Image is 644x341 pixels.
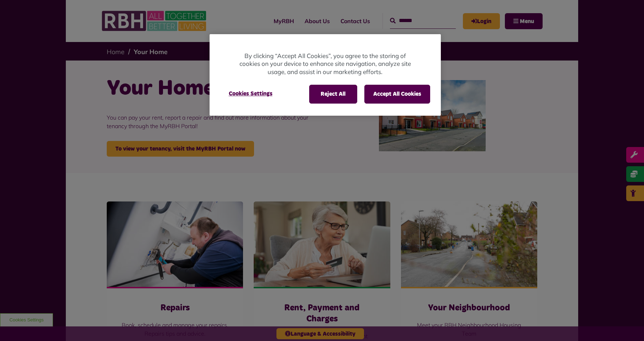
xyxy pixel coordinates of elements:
div: Privacy [210,34,441,116]
button: Accept All Cookies [364,85,430,103]
p: By clicking “Accept All Cookies”, you agree to the storing of cookies on your device to enhance s... [238,52,412,76]
button: Reject All [309,85,357,103]
button: Cookies Settings [220,85,281,103]
div: Cookie banner [210,34,441,116]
